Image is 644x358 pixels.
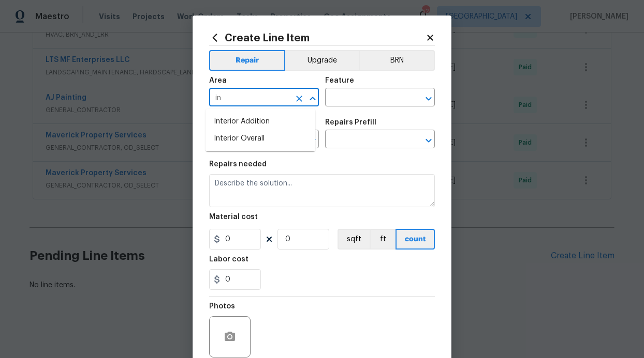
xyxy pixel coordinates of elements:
[209,213,258,221] h5: Material cost
[285,50,359,71] button: Upgrade
[338,229,370,250] button: sqft
[305,91,320,106] button: Close
[209,77,227,84] h5: Area
[206,130,315,147] li: Interior Overall
[421,91,436,106] button: Open
[421,133,436,148] button: Open
[292,91,306,106] button: Clear
[209,32,426,43] h2: Create Line Item
[209,161,267,168] h5: Repairs needed
[209,303,235,310] h5: Photos
[396,229,435,250] button: count
[359,50,435,71] button: BRN
[209,50,285,71] button: Repair
[206,113,315,130] li: Interior Addition
[325,119,376,126] h5: Repairs Prefill
[325,77,354,84] h5: Feature
[370,229,396,250] button: ft
[209,256,248,263] h5: Labor cost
